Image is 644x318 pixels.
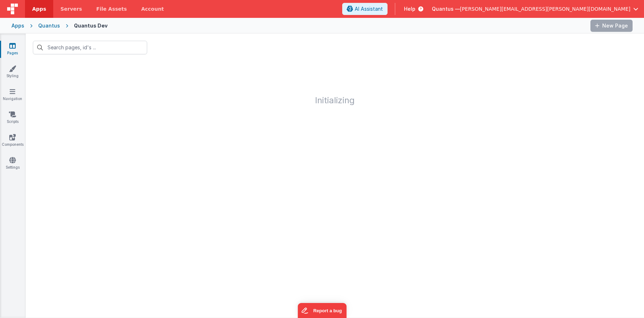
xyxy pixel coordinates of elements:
span: AI Assistant [355,5,383,13]
span: File Assets [96,5,127,13]
div: Quantus Dev [74,22,108,29]
input: Search pages, id's ... [33,41,147,54]
div: Quantus [38,22,60,29]
iframe: Marker.io feedback button [298,303,346,318]
button: New Page [590,20,633,32]
button: AI Assistant [342,3,388,15]
h1: Initializing [26,61,644,105]
span: Servers [60,5,82,13]
span: Quantus — [432,5,460,13]
span: Apps [32,5,46,13]
div: Apps [11,22,24,29]
button: Quantus — [PERSON_NAME][EMAIL_ADDRESS][PERSON_NAME][DOMAIN_NAME] [432,5,638,13]
span: [PERSON_NAME][EMAIL_ADDRESS][PERSON_NAME][DOMAIN_NAME] [460,5,630,13]
span: Help [404,5,415,13]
